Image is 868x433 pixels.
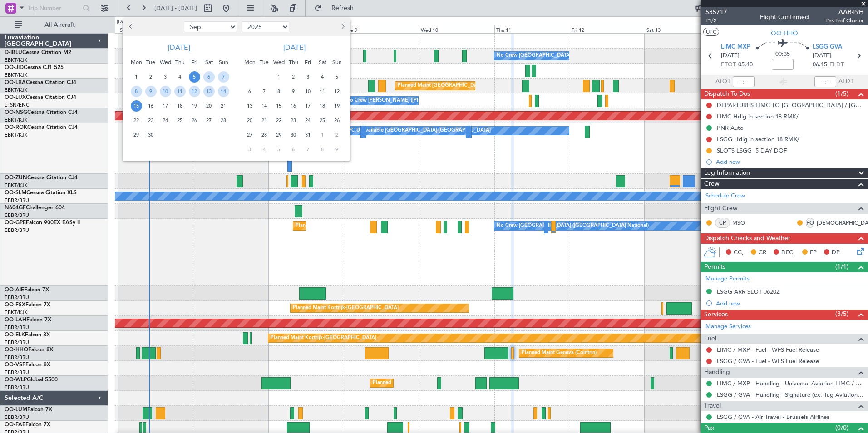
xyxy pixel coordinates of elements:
[202,113,216,128] div: 27-9-2025
[143,69,158,84] div: 2-9-2025
[174,71,186,83] span: 4
[271,128,286,142] div: 29-10-2025
[202,55,216,69] div: Sat
[259,86,270,97] span: 7
[271,84,286,98] div: 8-10-2025
[143,55,158,69] div: Tue
[331,71,343,83] span: 5
[131,115,142,126] span: 22
[174,115,186,126] span: 25
[203,71,215,83] span: 6
[286,84,301,98] div: 9-10-2025
[244,115,256,126] span: 20
[257,142,271,157] div: 4-11-2025
[216,98,231,113] div: 21-9-2025
[286,55,301,69] div: Thu
[216,55,231,69] div: Sun
[337,20,347,34] button: Next month
[302,86,314,97] span: 10
[131,71,142,83] span: 1
[330,142,344,157] div: 9-11-2025
[331,100,343,112] span: 19
[317,86,328,97] span: 11
[242,21,289,32] select: Select year
[244,100,256,112] span: 13
[158,69,173,84] div: 3-9-2025
[202,98,216,113] div: 20-9-2025
[286,113,301,128] div: 23-10-2025
[244,129,256,141] span: 27
[242,98,257,113] div: 13-10-2025
[189,100,200,112] span: 19
[331,129,343,141] span: 2
[315,84,330,98] div: 11-10-2025
[317,115,328,126] span: 25
[288,100,299,112] span: 16
[216,84,231,98] div: 14-9-2025
[331,144,343,155] span: 9
[286,98,301,113] div: 16-10-2025
[129,69,143,84] div: 1-9-2025
[273,86,285,97] span: 8
[143,84,158,98] div: 9-9-2025
[288,86,299,97] span: 9
[330,55,344,69] div: Sun
[216,113,231,128] div: 28-9-2025
[174,100,186,112] span: 18
[301,142,315,157] div: 7-11-2025
[244,86,256,97] span: 6
[288,129,299,141] span: 30
[158,84,173,98] div: 10-9-2025
[189,115,200,126] span: 26
[242,142,257,157] div: 3-11-2025
[288,115,299,126] span: 23
[315,142,330,157] div: 8-11-2025
[145,86,157,97] span: 9
[143,113,158,128] div: 23-9-2025
[288,71,299,83] span: 2
[160,71,171,83] span: 3
[271,55,286,69] div: Wed
[271,69,286,84] div: 1-10-2025
[330,69,344,84] div: 5-10-2025
[173,84,187,98] div: 11-9-2025
[242,84,257,98] div: 6-10-2025
[271,142,286,157] div: 5-11-2025
[203,86,215,97] span: 13
[301,128,315,142] div: 31-10-2025
[218,115,229,126] span: 28
[244,144,256,155] span: 3
[302,71,314,83] span: 3
[203,115,215,126] span: 27
[131,100,142,112] span: 15
[317,71,328,83] span: 4
[158,98,173,113] div: 17-9-2025
[259,129,270,141] span: 28
[187,69,202,84] div: 5-9-2025
[271,98,286,113] div: 15-10-2025
[257,128,271,142] div: 28-10-2025
[216,69,231,84] div: 7-9-2025
[202,69,216,84] div: 6-9-2025
[286,142,301,157] div: 6-11-2025
[158,113,173,128] div: 24-9-2025
[302,144,314,155] span: 7
[259,115,270,126] span: 21
[218,86,229,97] span: 14
[257,113,271,128] div: 21-10-2025
[131,129,142,141] span: 29
[273,71,285,83] span: 1
[145,71,157,83] span: 2
[126,20,136,34] button: Previous month
[173,98,187,113] div: 18-9-2025
[301,113,315,128] div: 24-10-2025
[286,128,301,142] div: 30-10-2025
[145,115,157,126] span: 23
[129,98,143,113] div: 15-9-2025
[259,144,270,155] span: 4
[271,113,286,128] div: 22-10-2025
[315,128,330,142] div: 1-11-2025
[273,100,285,112] span: 15
[187,84,202,98] div: 12-9-2025
[242,113,257,128] div: 20-10-2025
